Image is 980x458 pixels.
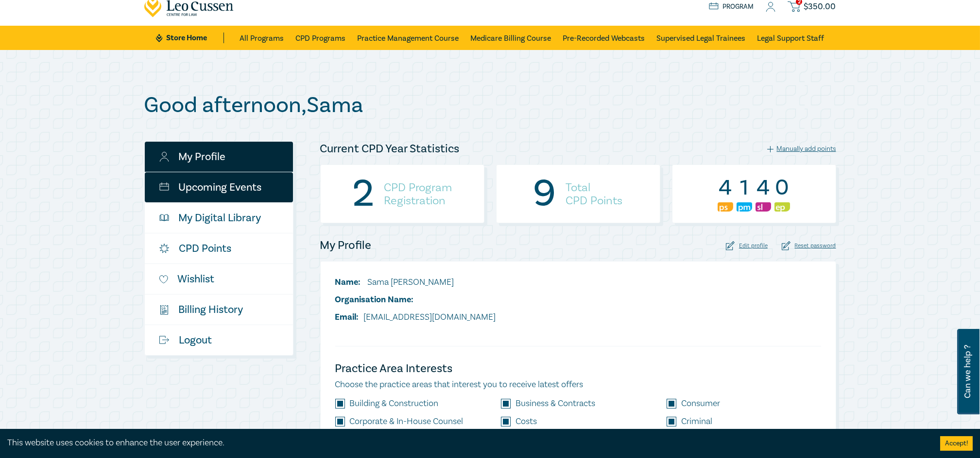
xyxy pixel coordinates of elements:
a: CPD Programs [295,26,345,50]
label: Consumer [681,399,720,409]
label: Business & Contracts [516,399,595,409]
img: Practice Management & Business Skills [737,202,752,212]
a: Legal Support Staff [757,26,824,50]
p: Choose the practice areas that interest you to receive latest offers [335,378,821,391]
a: Supervised Legal Trainees [656,26,745,50]
div: 4 [756,175,771,200]
button: Accept cookies [940,436,973,451]
a: Upcoming Events [145,172,293,202]
img: Professional Skills [718,202,733,212]
img: Substantive Law [756,202,771,212]
div: This website uses cookies to enhance the user experience. [7,437,926,449]
h4: My Profile [320,238,372,253]
span: Email: [335,311,359,323]
label: Building & Construction [350,399,439,409]
h4: Current CPD Year Statistics [320,141,460,157]
div: 9 [533,181,556,207]
span: Organisation Name: [335,294,414,305]
div: Edit profile [726,241,768,250]
a: Practice Management Course [357,26,459,50]
img: Ethics & Professional Responsibility [774,202,790,212]
li: [EMAIL_ADDRESS][DOMAIN_NAME] [335,311,496,324]
span: Can we help ? [963,335,972,409]
a: Store Home [156,33,224,43]
div: 4 [718,175,733,200]
div: Reset password [782,241,836,250]
a: $Billing History [145,294,293,325]
label: Criminal [681,417,712,426]
tspan: $ [161,307,163,311]
a: My Profile [145,142,293,172]
div: 1 [737,175,752,200]
label: Corporate & In-House Counsel [350,417,464,426]
li: Sama [PERSON_NAME] [335,276,496,289]
a: Logout [145,325,293,355]
h4: Practice Area Interests [335,361,821,376]
span: $ 350.00 [804,1,836,12]
div: Manually add points [767,145,836,153]
h4: CPD Program Registration [384,181,452,207]
h4: Total CPD Points [566,181,623,207]
a: Wishlist [145,264,293,294]
div: 2 [352,181,374,207]
div: 0 [774,175,790,200]
span: Name: [335,277,361,288]
h1: Good afternoon , Sama [144,93,836,118]
label: Costs [516,417,537,426]
a: Medicare Billing Course [470,26,551,50]
a: CPD Points [145,233,293,263]
a: My Digital Library [145,203,293,233]
a: Pre-Recorded Webcasts [563,26,645,50]
a: Program [709,1,754,12]
a: All Programs [240,26,284,50]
